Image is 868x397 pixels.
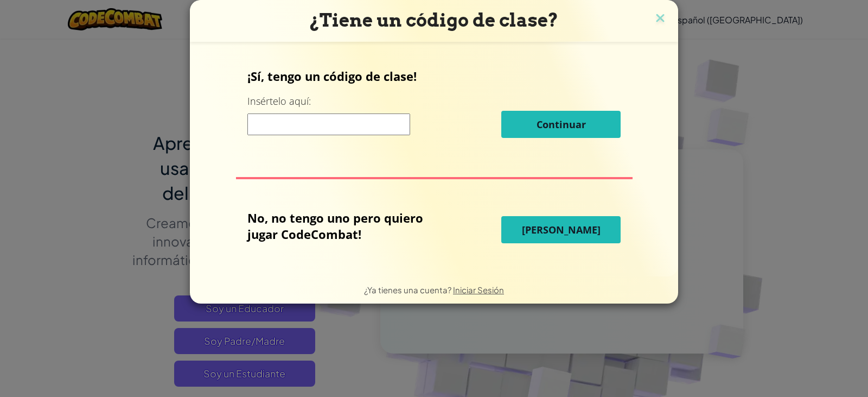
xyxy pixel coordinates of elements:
[247,210,447,242] p: No, no tengo uno pero quiero jugar CodeCombat!
[501,111,621,138] button: Continuar
[522,223,601,236] span: [PERSON_NAME]
[453,285,504,295] a: Iniciar Sesión
[501,216,621,243] button: [PERSON_NAME]
[310,9,558,31] span: ¿Tiene un código de clase?
[364,285,453,295] span: ¿Ya tienes una cuenta?
[247,94,311,108] label: Insértelo aquí:
[537,118,586,131] span: Continuar
[247,68,621,84] p: ¡Sí, tengo un código de clase!
[653,11,667,27] img: close icon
